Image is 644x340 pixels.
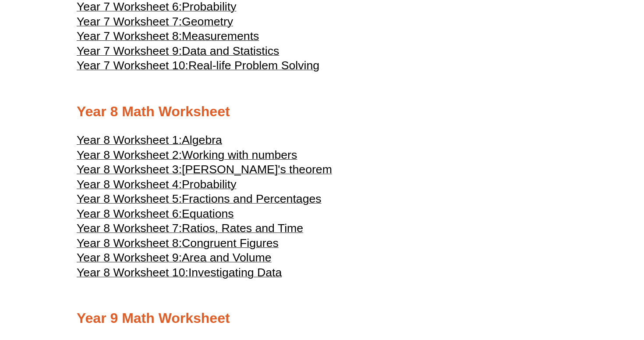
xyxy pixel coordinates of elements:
span: Year 7 Worksheet 9: [77,44,182,57]
span: Year 8 Worksheet 5: [77,192,182,205]
span: [PERSON_NAME]'s theorem [182,163,332,176]
span: Algebra [182,133,222,147]
a: Year 8 Worksheet 4:Probability [77,182,237,190]
span: Year 8 Worksheet 9: [77,251,182,264]
span: Probability [182,178,236,191]
span: Year 8 Worksheet 1: [77,133,182,147]
a: Year 8 Worksheet 6:Equations [77,211,234,220]
span: Year 8 Worksheet 10: [77,266,188,279]
span: Congruent Figures [182,236,279,250]
span: Data and Statistics [182,44,279,57]
a: Year 8 Worksheet 5:Fractions and Percentages [77,196,322,205]
a: Year 8 Worksheet 8:Congruent Figures [77,240,279,249]
span: Year 7 Worksheet 10: [77,59,188,72]
a: Year 7 Worksheet 9:Data and Statistics [77,48,279,57]
span: Year 7 Worksheet 7: [77,15,182,28]
span: Year 8 Worksheet 7: [77,222,182,235]
a: Year 8 Worksheet 7:Ratios, Rates and Time [77,225,303,234]
span: Investigating Data [188,266,282,279]
span: Year 8 Worksheet 8: [77,236,182,250]
span: Measurements [182,29,259,43]
span: Year 7 Worksheet 8: [77,29,182,43]
span: Real-life Problem Solving [188,59,319,72]
span: Ratios, Rates and Time [182,222,303,235]
span: Area and Volume [182,251,272,264]
span: Year 8 Worksheet 6: [77,207,182,220]
span: Working with numbers [182,148,297,161]
a: Year 8 Worksheet 9:Area and Volume [77,255,272,264]
a: Year 8 Worksheet 3:[PERSON_NAME]'s theorem [77,167,332,175]
a: Year 8 Worksheet 10:Investigating Data [77,270,282,279]
a: Year 8 Worksheet 2:Working with numbers [77,152,297,161]
span: Year 8 Worksheet 2: [77,148,182,161]
span: Year 8 Worksheet 4: [77,178,182,191]
h2: Year 9 Math Worksheet [77,309,567,328]
span: Geometry [182,15,233,28]
span: Year 8 Worksheet 3: [77,163,182,176]
a: Year 7 Worksheet 7:Geometry [77,19,233,28]
span: Fractions and Percentages [182,192,322,205]
iframe: Chat Widget [494,241,644,340]
a: Year 7 Worksheet 8:Measurements [77,33,259,42]
a: Year 7 Worksheet 6:Probability [77,4,237,13]
h2: Year 8 Math Worksheet [77,103,567,121]
a: Year 7 Worksheet 10:Real-life Problem Solving [77,63,319,72]
span: Equations [182,207,234,220]
a: Year 8 Worksheet 1:Algebra [77,137,222,146]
